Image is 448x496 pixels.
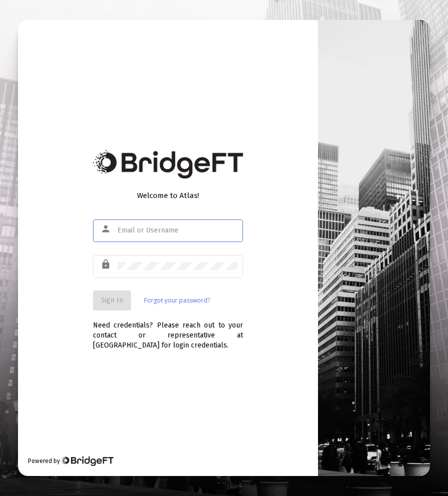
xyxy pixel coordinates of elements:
[93,190,243,200] div: Welcome to Atlas!
[61,456,113,466] img: Bridge Financial Technology Logo
[93,150,243,178] img: Bridge Financial Technology Logo
[28,456,113,466] div: Powered by
[144,295,210,305] a: Forgot your password?
[100,258,112,270] mat-icon: lock
[93,290,131,310] button: Sign In
[93,310,243,350] div: Need credentials? Please reach out to your contact or representative at [GEOGRAPHIC_DATA] for log...
[100,223,112,235] mat-icon: person
[117,226,237,234] input: Email or Username
[101,296,123,304] span: Sign In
